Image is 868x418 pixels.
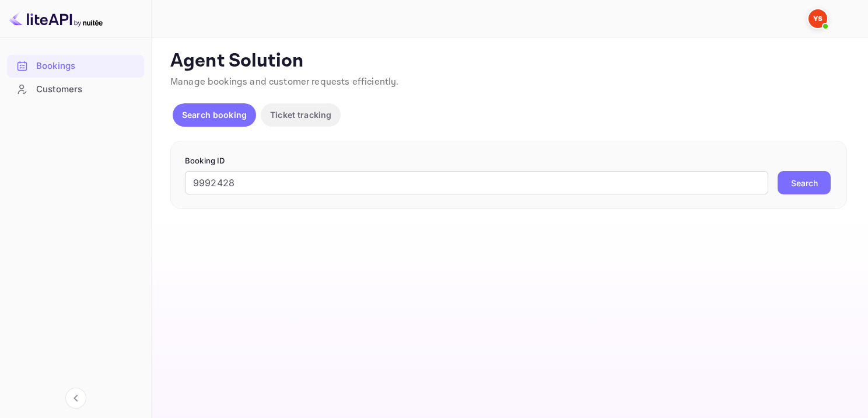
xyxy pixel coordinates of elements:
button: Search [778,171,831,194]
img: Yandex Support [808,9,827,28]
p: Search booking [182,109,247,121]
div: Bookings [36,60,138,73]
div: Bookings [7,55,144,78]
a: Customers [7,78,144,100]
div: Customers [7,78,144,101]
input: Enter Booking ID (e.g., 63782194) [185,171,768,194]
p: Agent Solution [170,50,847,73]
p: Booking ID [185,155,832,167]
button: Collapse navigation [65,388,86,409]
p: Ticket tracking [270,109,331,121]
a: Bookings [7,55,144,76]
div: Customers [36,83,138,96]
span: Manage bookings and customer requests efficiently. [170,76,399,88]
img: LiteAPI logo [9,9,103,28]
